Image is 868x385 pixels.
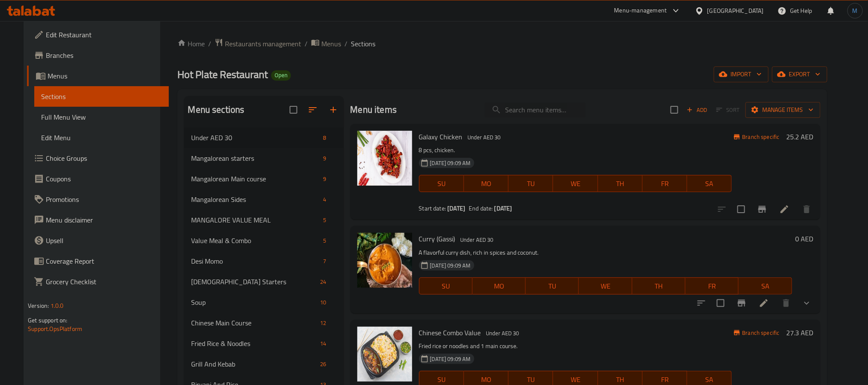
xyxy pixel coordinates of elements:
[752,199,772,220] button: Branch-specific-item
[191,318,317,328] div: Chinese Main Course
[184,271,343,292] div: [DEMOGRAPHIC_DATA] Starters24
[582,280,629,292] span: WE
[320,194,329,205] div: items
[739,133,783,141] span: Branch specific
[184,230,343,251] div: Value Meal & Combo5
[188,103,244,116] h2: Menu sections
[614,6,667,16] div: Menu-management
[46,153,162,163] span: Choice Groups
[357,131,412,186] img: Galaxy Chicken
[320,132,329,143] div: items
[447,203,465,214] b: [DATE]
[184,313,343,333] div: Chinese Main Course12
[27,251,168,271] a: Coverage Report
[423,177,461,190] span: SU
[557,177,594,190] span: WE
[184,189,343,210] div: Mangalorean Sides4
[320,216,329,224] span: 5
[320,256,329,266] div: items
[685,105,709,115] span: Add
[419,130,463,143] span: Galaxy Chicken
[191,277,317,287] div: Chinese Starters
[184,354,343,374] div: Grill And Kebab26
[317,340,329,348] span: 14
[27,271,168,292] a: Grocery Checklist
[191,194,320,205] span: Mangalorean Sides
[191,297,317,307] div: Soup
[27,168,168,189] a: Coupons
[317,318,329,328] div: items
[467,177,505,190] span: MO
[787,131,814,143] h6: 25.2 AED
[427,262,474,270] span: [DATE] 09:09 AM
[28,300,49,311] span: Version:
[191,338,317,349] div: Fried Rice & Noodles
[41,132,162,143] span: Edit Menu
[602,177,639,190] span: TH
[320,196,329,204] span: 4
[779,69,820,80] span: export
[796,293,817,313] button: show more
[711,103,745,117] span: Select section first
[46,277,162,287] span: Grocery Checklist
[46,30,162,40] span: Edit Restaurant
[683,103,711,117] button: Add
[51,300,64,311] span: 1.0.0
[787,327,814,339] h6: 27.3 AED
[742,280,788,292] span: SA
[714,66,769,82] button: import
[320,215,329,225] div: items
[419,277,473,295] button: SU
[28,323,82,334] a: Support.OpsPlatform
[732,200,750,218] span: Select to update
[191,277,317,287] span: [DEMOGRAPHIC_DATA] Starters
[776,293,796,313] button: delete
[485,102,586,117] input: search
[483,328,523,339] div: Under AED 30
[320,154,329,162] span: 9
[191,215,320,225] div: MANGALORE VALUE MEAL
[759,298,769,308] a: Edit menu item
[46,194,162,205] span: Promotions
[184,168,343,189] div: Mangalorean Main course9
[350,103,397,116] h2: Menu items
[34,107,168,127] a: Full Menu View
[321,39,341,49] span: Menus
[191,153,320,163] span: Mangalorean starters
[317,277,329,287] div: items
[271,72,291,79] span: Open
[317,319,329,327] span: 12
[177,65,268,84] span: Hot Plate Restaurant
[271,70,291,81] div: Open
[419,175,464,192] button: SU
[184,210,343,230] div: MANGALORE VALUE MEAL5
[184,251,343,271] div: Desi Momo7
[707,6,764,15] div: [GEOGRAPHIC_DATA]
[191,359,317,369] div: Grill And Kebab
[191,235,320,246] span: Value Meal & Combo
[476,280,522,292] span: MO
[48,71,162,81] span: Menus
[320,235,329,246] div: items
[317,359,329,369] div: items
[320,134,329,142] span: 8
[685,277,739,295] button: FR
[419,232,455,245] span: Curry (Gassi)
[27,148,168,168] a: Choice Groups
[483,328,523,338] span: Under AED 30
[526,277,579,295] button: TU
[28,315,67,326] span: Get support on:
[553,175,598,192] button: WE
[687,175,732,192] button: SA
[191,132,320,143] div: Under AED 30
[225,39,301,49] span: Restaurants management
[802,298,812,308] svg: Show Choices
[320,175,329,183] span: 9
[27,230,168,251] a: Upsell
[598,175,643,192] button: TH
[469,203,493,214] span: End date:
[184,127,343,148] div: Under AED 308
